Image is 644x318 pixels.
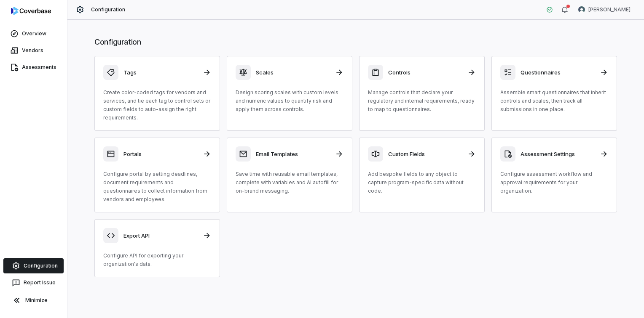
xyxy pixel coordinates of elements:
span: Configuration [91,6,126,13]
h3: Questionnaires [521,69,595,76]
p: Create color-coded tags for vendors and services, and tie each tag to control sets or custom fiel... [103,88,211,122]
a: Overview [2,26,65,41]
h3: Portals [123,150,198,158]
h3: Scales [256,69,330,76]
a: Assessments [2,60,65,75]
h1: Configuration [94,37,617,48]
button: Curtis Nohl avatar[PERSON_NAME] [573,3,636,16]
img: logo-D7KZi-bG.svg [11,7,51,15]
a: ScalesDesign scoring scales with custom levels and numeric values to quantify risk and apply them... [227,56,352,131]
a: QuestionnairesAssemble smart questionnaires that inherit controls and scales, then track all subm... [491,56,617,131]
span: [PERSON_NAME] [588,6,631,13]
p: Configure API for exporting your organization's data. [103,252,211,268]
a: Export APIConfigure API for exporting your organization's data. [94,219,220,277]
h3: Export API [123,232,198,239]
button: Minimize [3,292,64,309]
a: Email TemplatesSave time with reusable email templates, complete with variables and AI autofill f... [227,138,352,212]
img: Curtis Nohl avatar [578,6,585,13]
a: PortalsConfigure portal by setting deadlines, document requirements and questionnaires to collect... [94,138,220,212]
p: Add bespoke fields to any object to capture program-specific data without code. [368,170,476,195]
h3: Email Templates [256,150,330,158]
h3: Tags [123,69,198,76]
p: Design scoring scales with custom levels and numeric values to quantify risk and apply them acros... [236,88,343,114]
p: Configure portal by setting deadlines, document requirements and questionnaires to collect inform... [103,170,211,204]
a: Vendors [2,43,65,58]
a: ControlsManage controls that declare your regulatory and internal requirements, ready to map to q... [359,56,485,131]
p: Save time with reusable email templates, complete with variables and AI autofill for on-brand mes... [236,170,343,195]
a: TagsCreate color-coded tags for vendors and services, and tie each tag to control sets or custom ... [94,56,220,131]
p: Manage controls that declare your regulatory and internal requirements, ready to map to questionn... [368,88,476,114]
h3: Assessment Settings [521,150,595,158]
p: Assemble smart questionnaires that inherit controls and scales, then track all submissions in one... [500,88,608,114]
h3: Controls [388,69,462,76]
h3: Custom Fields [388,150,462,158]
p: Configure assessment workflow and approval requirements for your organization. [500,170,608,195]
a: Custom FieldsAdd bespoke fields to any object to capture program-specific data without code. [359,138,485,212]
a: Configuration [3,258,64,273]
button: Report Issue [3,275,64,290]
a: Assessment SettingsConfigure assessment workflow and approval requirements for your organization. [491,138,617,212]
